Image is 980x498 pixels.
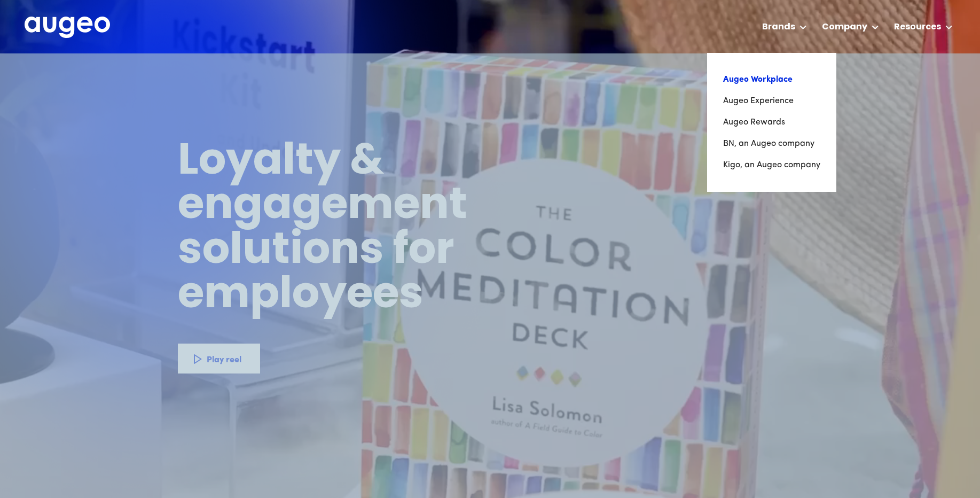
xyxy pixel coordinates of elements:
a: Augeo Experience [723,90,820,112]
nav: Brands [707,53,836,192]
div: Resources [894,21,941,34]
a: home [25,17,110,39]
img: Augeo's full logo in white. [25,17,110,38]
a: Augeo Workplace [723,69,820,90]
a: BN, an Augeo company [723,133,820,154]
div: Brands [762,21,795,34]
a: Augeo Rewards [723,112,820,133]
div: Company [822,21,867,34]
a: Kigo, an Augeo company [723,154,820,176]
